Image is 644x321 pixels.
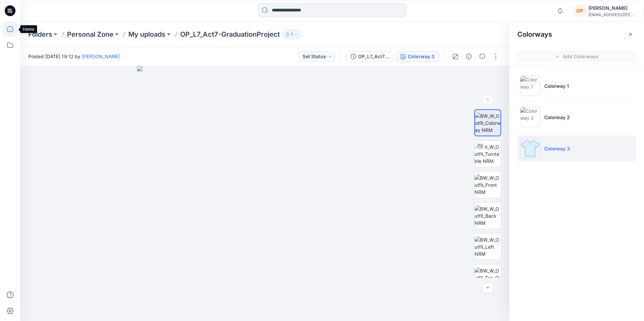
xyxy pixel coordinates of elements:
p: Colorway 1 [544,82,569,90]
span: Posted [DATE] 19:12 by [28,53,120,60]
div: [PERSON_NAME] [588,4,636,12]
p: Colorway 2 [544,114,570,121]
img: Colorway 2 [520,107,540,127]
p: Colorway 3 [544,145,570,152]
img: eyJhbGciOiJIUzI1NiIsImtpZCI6IjAiLCJzbHQiOiJzZXMiLCJ0eXAiOiJKV1QifQ.eyJkYXRhIjp7InR5cGUiOiJzdG9yYW... [137,66,392,321]
a: [PERSON_NAME] [82,53,120,59]
button: Colorway 3 [396,51,439,62]
button: Details [463,51,474,62]
div: OP_L7_Act7-GraduationProject [358,53,389,60]
img: BW_W_Outfit_Turntable NRM [475,143,501,165]
img: BW_W_Outfit_Top_CloseUp NRM [475,267,501,288]
div: Colorway 3 [408,53,434,60]
div: [EMAIL_ADDRESS][PERSON_NAME][DOMAIN_NAME] [588,12,636,17]
img: BW_W_Outfit_Left NRM [475,236,501,257]
img: Colorway 3 [520,138,540,158]
button: OP_L7_Act7-GraduationProject [346,51,393,62]
button: 1 [283,30,301,39]
p: 1 [291,31,293,38]
img: BW_W_Outfit_Back NRM [475,205,501,226]
img: BW_W_Outfit_Colorway NRM [475,112,501,134]
p: OP_L7_Act7-GraduationProject [180,30,280,39]
img: BW_W_Outfit_Front NRM [475,174,501,195]
a: My uploads [128,30,165,39]
img: Colorway 1 [520,76,540,96]
a: Personal Zone [67,30,114,39]
h2: Colorways [517,30,552,38]
div: OP [574,5,586,17]
a: Folders [28,30,52,39]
